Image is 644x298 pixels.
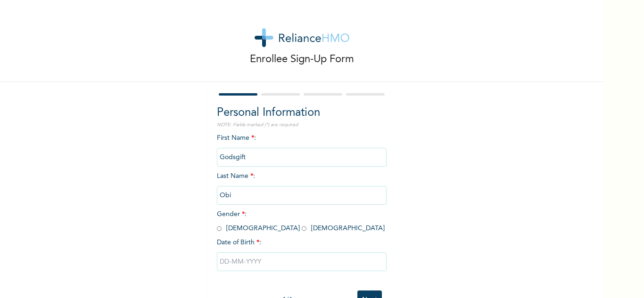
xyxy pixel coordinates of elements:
[217,211,385,232] span: Gender : [DEMOGRAPHIC_DATA] [DEMOGRAPHIC_DATA]
[217,135,387,161] span: First Name :
[217,186,387,205] input: Enter your last name
[217,121,387,129] p: NOTE: Fields marked (*) are required
[255,28,349,47] img: logo
[217,105,387,121] h2: Personal Information
[217,252,387,271] input: DD-MM-YYYY
[217,173,387,199] span: Last Name :
[217,238,261,248] span: Date of Birth :
[217,148,387,167] input: Enter your first name
[250,52,354,67] p: Enrollee Sign-Up Form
